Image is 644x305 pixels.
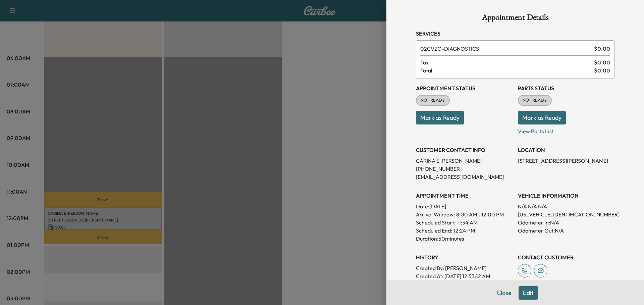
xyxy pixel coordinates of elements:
[416,173,513,181] p: [EMAIL_ADDRESS][DOMAIN_NAME]
[416,157,513,165] p: CARINA E [PERSON_NAME]
[519,97,551,104] span: NOT READY
[417,97,449,104] span: NOT READY
[416,235,513,243] p: Duration: 50 minutes
[594,58,610,66] span: $ 0.00
[416,13,614,24] h1: Appointment Details
[518,157,614,165] p: [STREET_ADDRESS][PERSON_NAME]
[420,58,594,66] span: Tax
[453,226,475,235] p: 12:24 PM
[416,226,452,235] p: Scheduled End:
[492,286,516,300] button: Close
[518,124,614,135] p: View Parts List
[416,253,513,261] h3: History
[456,210,504,218] span: 8:00 AM - 12:00 PM
[518,202,614,210] p: N/A N/A N/A
[518,111,566,124] button: Mark as Ready
[416,218,455,226] p: Scheduled Start:
[518,210,614,218] p: [US_VEHICLE_IDENTIFICATION_NUMBER]
[420,45,591,53] span: DIAGNOSTICS
[518,218,614,226] p: Odometer In: N/A
[518,84,614,92] h3: Parts Status
[416,264,513,272] p: Created By : [PERSON_NAME]
[594,66,610,74] span: $ 0.00
[416,210,513,218] p: Arrival Window:
[518,146,614,154] h3: LOCATION
[416,192,513,200] h3: APPOINTMENT TIME
[416,30,614,38] h3: Services
[416,272,513,280] p: Created At : [DATE] 12:53:12 AM
[518,253,614,261] h3: CONTACT CUSTOMER
[594,45,610,53] span: $ 0.00
[416,111,464,124] button: Mark as Ready
[416,165,513,173] p: [PHONE_NUMBER]
[457,218,478,226] p: 11:34 AM
[519,286,538,300] button: Edit
[420,66,594,74] span: Total
[518,192,614,200] h3: VEHICLE INFORMATION
[416,202,513,210] p: Date: [DATE]
[416,84,513,92] h3: Appointment Status
[416,146,513,154] h3: CUSTOMER CONTACT INFO
[518,226,614,235] p: Odometer Out: N/A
